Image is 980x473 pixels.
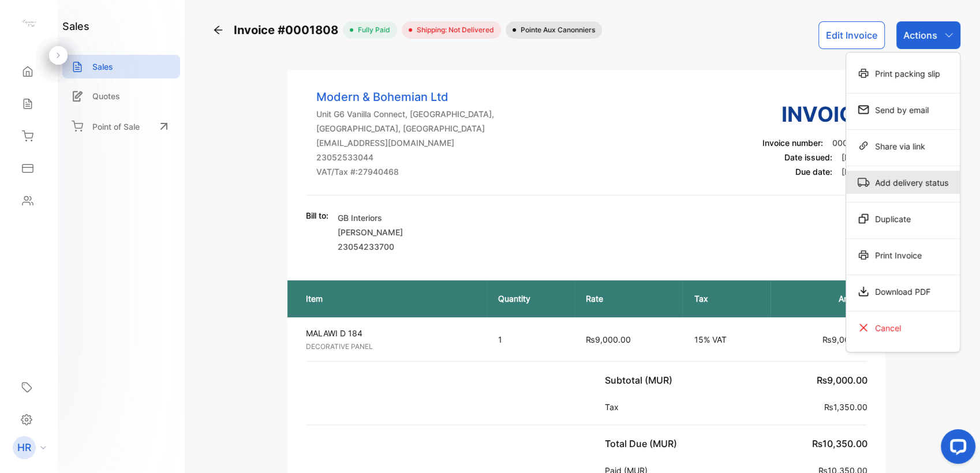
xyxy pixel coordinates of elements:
[841,152,867,162] span: [DATE]
[795,167,832,177] span: Due date:
[932,425,980,473] iframe: LiveChat chat widget
[412,25,494,35] span: Shipping: Not Delivered
[605,373,677,387] p: Subtotal (MUR)
[762,138,822,148] span: Invoice number:
[896,21,960,49] button: Actions
[306,292,476,305] p: Item
[586,292,671,305] p: Rate
[306,327,478,339] p: MALAWI D 184
[903,28,937,42] p: Actions
[846,243,960,266] div: Print Invoice
[846,62,960,85] div: Print packing slip
[846,98,960,121] div: Send by email
[846,316,960,339] div: Cancel
[822,335,867,344] span: ₨9,000.00
[846,134,960,157] div: Share via link
[316,166,494,178] p: VAT/Tax #: 27940468
[846,280,960,303] div: Download PDF
[782,292,867,305] p: Amount
[762,99,867,130] h3: Invoice
[811,438,867,449] span: ₨10,350.00
[62,84,180,108] a: Quotes
[234,21,343,39] span: Invoice #0001808
[841,167,867,177] span: [DATE]
[605,401,623,413] p: Tax
[816,374,867,386] span: ₨9,000.00
[353,25,390,35] span: fully paid
[498,292,563,305] p: Quantity
[316,151,494,163] p: 23052533044
[818,21,885,49] button: Edit Invoice
[316,88,494,106] p: Modern & Bohemian Ltd
[846,207,960,230] div: Duplicate
[316,122,494,134] p: [GEOGRAPHIC_DATA], [GEOGRAPHIC_DATA]
[338,241,403,253] p: 23054233700
[338,212,403,224] p: GB Interiors
[306,341,478,352] p: DECORATIVE PANEL
[694,292,758,305] p: Tax
[62,114,180,139] a: Point of Sale
[498,333,563,346] p: 1
[62,18,89,34] h1: sales
[338,226,403,238] p: [PERSON_NAME]
[92,90,120,102] p: Quotes
[824,402,867,412] span: ₨1,350.00
[62,55,180,78] a: Sales
[586,335,631,344] span: ₨9,000.00
[784,152,832,162] span: Date issued:
[316,137,494,149] p: [EMAIL_ADDRESS][DOMAIN_NAME]
[832,138,867,148] span: 0001808
[694,333,758,346] p: 15% VAT
[846,171,960,194] div: Add delivery status
[20,15,38,32] img: logo
[316,108,494,120] p: Unit G6 Vanilla Connect, [GEOGRAPHIC_DATA],
[605,437,682,451] p: Total Due (MUR)
[92,121,140,133] p: Point of Sale
[516,25,595,35] span: Pointe aux Canonniers
[92,61,113,73] p: Sales
[306,209,328,222] p: Bill to:
[17,440,31,455] p: HR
